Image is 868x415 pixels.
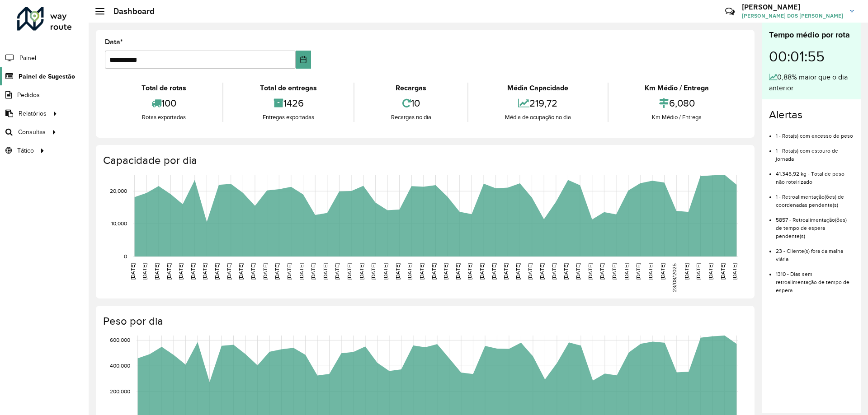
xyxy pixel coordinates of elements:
text: [DATE] [322,263,328,280]
text: [DATE] [527,263,533,280]
text: [DATE] [334,263,340,280]
span: Painel de Sugestão [19,72,75,81]
label: Data [105,37,123,47]
li: 23 - Cliente(s) fora da malha viária [776,240,854,263]
text: [DATE] [238,263,244,280]
li: 41.345,92 kg - Total de peso não roteirizado [776,163,854,186]
div: Total de entregas [226,83,351,93]
div: Km Médio / Entrega [611,83,743,93]
li: 1 - Retroalimentação(ões) de coordenadas pendente(s) [776,186,854,209]
div: 10 [357,93,465,113]
h4: Peso por dia [103,315,745,328]
text: [DATE] [406,263,412,280]
span: Tático [17,146,34,155]
div: 219,72 [471,93,605,113]
text: [DATE] [515,263,521,280]
span: Relatórios [19,109,47,118]
text: 23/08/2025 [671,263,677,292]
text: [DATE] [635,263,641,280]
text: [DATE] [130,263,136,280]
div: Média de ocupação no dia [471,113,605,122]
text: [DATE] [503,263,509,280]
button: Choose Date [296,51,311,69]
div: 100 [107,93,220,113]
text: [DATE] [467,263,472,280]
h4: Alertas [769,108,854,121]
text: [DATE] [274,263,280,280]
text: [DATE] [684,263,689,280]
div: 0,88% maior que o dia anterior [769,72,854,93]
text: [DATE] [178,263,184,280]
div: Recargas no dia [357,113,465,122]
text: [DATE] [443,263,448,280]
text: [DATE] [154,263,160,280]
a: Contato Rápido [720,2,740,21]
text: [DATE] [587,263,593,280]
div: Total de rotas [107,83,220,93]
text: [DATE] [731,263,737,280]
text: [DATE] [250,263,256,280]
li: 5857 - Retroalimentação(ões) de tempo de espera pendente(s) [776,209,854,240]
text: [DATE] [455,263,461,280]
text: [DATE] [395,263,401,280]
text: 10,000 [111,221,127,227]
text: [DATE] [190,263,196,280]
li: 1310 - Dias sem retroalimentação de tempo de espera [776,263,854,294]
div: Rotas exportadas [107,113,220,122]
text: 20,000 [110,188,127,194]
text: [DATE] [575,263,581,280]
text: [DATE] [599,263,605,280]
text: [DATE] [166,263,172,280]
div: Recargas [357,83,465,93]
text: [DATE] [226,263,232,280]
li: 1 - Rota(s) com excesso de peso [776,125,854,140]
div: Km Médio / Entrega [611,113,743,122]
text: [DATE] [695,263,701,280]
text: 200,000 [110,388,130,394]
text: [DATE] [431,263,437,280]
text: [DATE] [359,263,364,280]
div: Tempo médio por rota [769,29,854,41]
div: 1426 [226,93,351,113]
h4: Capacidade por dia [103,154,745,167]
div: 6,080 [611,93,743,113]
span: [PERSON_NAME] DOS [PERSON_NAME] [742,12,843,20]
text: [DATE] [142,263,147,280]
text: [DATE] [563,263,569,280]
h3: [PERSON_NAME] [742,3,843,11]
text: 600,000 [110,337,130,343]
text: [DATE] [708,263,713,280]
text: [DATE] [262,263,268,280]
div: Média Capacidade [471,83,605,93]
text: [DATE] [551,263,557,280]
text: [DATE] [370,263,376,280]
div: Entregas exportadas [226,113,351,122]
span: Pedidos [17,90,40,100]
div: 00:01:55 [769,41,854,72]
span: Painel [19,53,36,63]
text: [DATE] [286,263,292,280]
li: 1 - Rota(s) com estouro de jornada [776,140,854,163]
text: [DATE] [298,263,304,280]
text: [DATE] [202,263,208,280]
text: [DATE] [214,263,220,280]
text: [DATE] [419,263,425,280]
text: [DATE] [647,263,653,280]
span: Consultas [18,127,46,137]
text: [DATE] [720,263,726,280]
text: [DATE] [479,263,485,280]
text: [DATE] [539,263,545,280]
text: [DATE] [382,263,388,280]
text: [DATE] [611,263,617,280]
text: [DATE] [491,263,497,280]
text: [DATE] [623,263,629,280]
h2: Dashboard [104,6,155,16]
text: 400,000 [110,363,130,368]
text: [DATE] [660,263,665,280]
text: 0 [124,253,127,259]
text: [DATE] [346,263,352,280]
text: [DATE] [310,263,316,280]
